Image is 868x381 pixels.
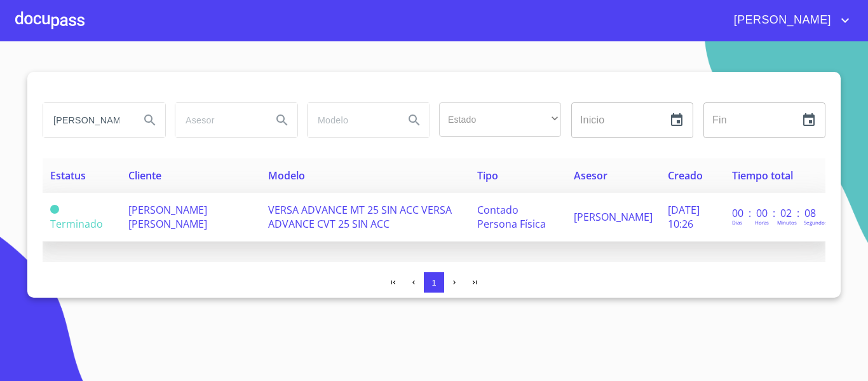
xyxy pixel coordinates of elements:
span: Estatus [50,169,86,183]
p: Dias [732,219,742,226]
button: 1 [424,272,444,293]
span: Asesor [574,169,607,183]
span: Tiempo total [732,169,793,183]
p: Horas [755,219,769,226]
span: Terminado [50,217,103,231]
span: Terminado [50,205,59,214]
button: Search [399,105,430,135]
span: [PERSON_NAME] [724,10,837,31]
button: Search [135,105,165,135]
span: 1 [431,278,436,287]
span: Modelo [268,169,305,183]
span: Cliente [128,169,161,183]
button: account of current user [724,10,853,31]
input: search [308,103,394,137]
span: VERSA ADVANCE MT 25 SIN ACC VERSA ADVANCE CVT 25 SIN ACC [268,203,452,231]
input: search [43,103,130,137]
p: Segundos [804,219,827,226]
span: Creado [668,169,703,183]
p: 00 : 00 : 02 : 08 [732,206,818,220]
input: search [175,103,262,137]
span: Contado Persona Física [477,203,546,231]
span: [DATE] 10:26 [668,203,700,231]
button: Search [267,105,297,135]
div: ​ [439,102,561,137]
p: Minutos [777,219,797,226]
span: [PERSON_NAME] [PERSON_NAME] [128,203,207,231]
span: Tipo [477,169,498,183]
span: [PERSON_NAME] [574,210,653,224]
